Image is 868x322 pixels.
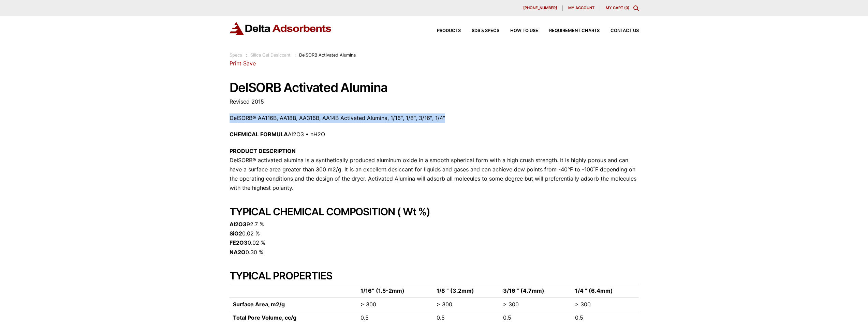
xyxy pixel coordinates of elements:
span: : [246,52,247,58]
p: DelSORB® AA116B, AA18B, AA316B, AA14B Activated Alumina, 1/16″, 1/8″, 3/16″, 1/4″ [230,113,639,123]
td: > 300 [433,297,500,311]
td: > 300 [357,297,433,311]
a: Silica Gel Desiccant [250,52,291,58]
p: Al2O3 • nH2O [230,130,639,139]
td: > 300 [500,297,572,311]
strong: FE2O3 [230,239,248,246]
a: Requirement Charts [538,29,600,33]
span: Products [437,29,461,33]
a: How to Use [499,29,538,33]
a: [PHONE_NUMBER] [518,5,563,11]
a: Products [426,29,461,33]
h1: DelSORB Activated Alumina [230,81,639,95]
a: Print [230,60,241,67]
h2: TYPICAL PROPERTIES [230,270,639,282]
strong: Surface Area, m2/g [233,301,285,308]
p: Revised 2015 [230,97,639,106]
a: Specs [230,52,242,58]
a: My account [563,5,600,11]
strong: 1/4 ” (6.4mm) [575,287,613,294]
span: SDS & SPECS [472,29,499,33]
strong: 1/16″ (1.5-2mm) [361,287,404,294]
span: Requirement Charts [549,29,600,33]
strong: PRODUCT DESCRIPTION [230,148,296,154]
span: How to Use [510,29,538,33]
strong: Total Pore Volume, cc/g [233,314,296,321]
div: Toggle Modal Content [633,5,639,11]
strong: NA2O [230,249,246,256]
span: Contact Us [610,29,639,33]
p: DelSORB® activated alumina is a synthetically produced aluminum oxide in a smooth spherical form ... [230,147,639,193]
a: Contact Us [600,29,639,33]
td: > 300 [572,297,638,311]
a: Save [243,60,256,67]
a: SDS & SPECS [461,29,499,33]
img: Delta Adsorbents [230,22,332,35]
span: DelSORB Activated Alumina [299,52,356,58]
strong: 1/8 ” (3.2mm) [437,287,474,294]
strong: Al2O3 [230,221,247,228]
span: : [294,52,296,58]
p: 92.7 % 0.02 % 0.02 % 0.30 % [230,220,639,257]
strong: SiO2 [230,230,242,237]
span: [PHONE_NUMBER] [523,6,557,10]
span: 0 [626,5,628,10]
a: My Cart (0) [606,5,629,10]
strong: CHEMICAL FORMULA [230,131,288,138]
strong: 3/16 ” (4.7mm) [503,287,544,294]
span: My account [568,6,594,10]
h2: TYPICAL CHEMICAL COMPOSITION ( Wt %) [230,205,639,218]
